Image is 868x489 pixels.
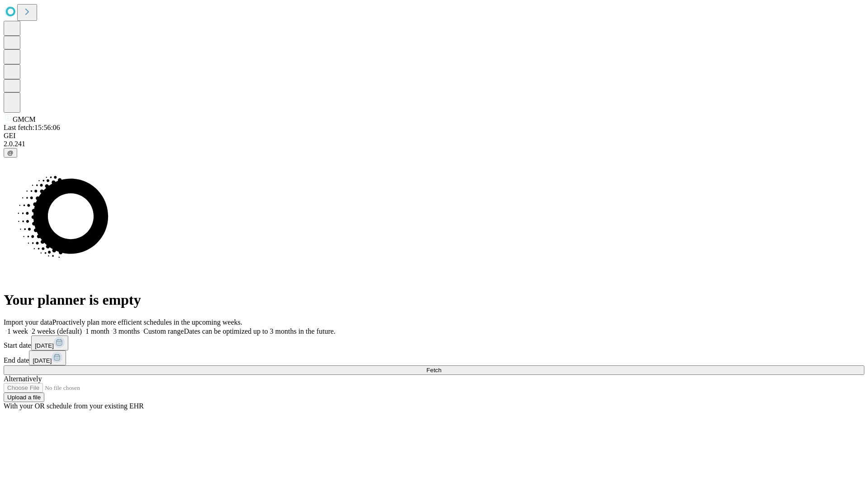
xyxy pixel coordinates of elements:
[4,365,864,375] button: Fetch
[4,140,864,148] div: 2.0.241
[4,336,864,350] div: Start date
[4,402,144,410] span: With your OR schedule from your existing EHR
[4,292,864,308] h1: Your planner is empty
[31,336,68,350] button: [DATE]
[7,327,28,335] span: 1 week
[52,318,242,326] span: Proactively plan more efficient schedules in the upcoming weeks.
[184,327,335,335] span: Dates can be optimized up to 3 months in the future.
[113,327,140,335] span: 3 months
[4,393,44,402] button: Upload a file
[4,124,60,131] span: Last fetch: 15:56:06
[4,375,42,383] span: Alternatively
[32,327,82,335] span: 2 weeks (default)
[4,148,17,158] button: @
[4,132,864,140] div: GEI
[85,327,109,335] span: 1 month
[33,357,52,364] span: [DATE]
[143,327,184,335] span: Custom range
[4,350,864,365] div: End date
[35,342,54,349] span: [DATE]
[7,149,14,156] span: @
[426,367,441,374] span: Fetch
[13,115,36,123] span: GMCM
[29,350,66,365] button: [DATE]
[4,318,52,326] span: Import your data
